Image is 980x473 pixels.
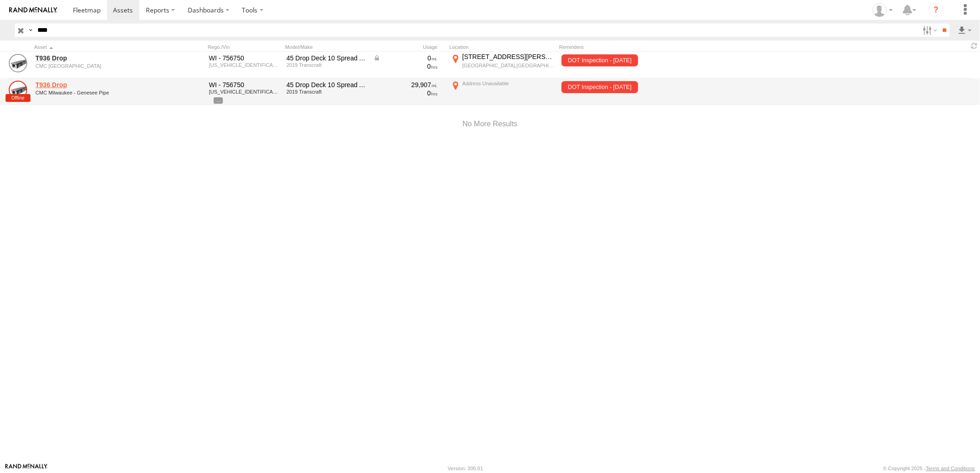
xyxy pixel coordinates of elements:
div: 2019 Transcraft [287,62,367,68]
div: Model/Make [285,44,368,50]
div: 29,907 [373,81,438,89]
label: Click to View Current Location [449,53,556,77]
div: Version: 305.01 [448,466,483,471]
img: rand-logo.svg [9,7,57,13]
div: Usage [372,44,446,50]
div: Reminders [559,44,707,50]
a: T936 Drop [36,54,162,62]
a: Terms and Conditions [926,466,975,471]
a: Visit our Website [5,464,48,473]
div: 2019 Transcraft [287,89,367,95]
div: WI - 756750 [209,54,280,62]
div: 1TTE452C2K3141074 [209,89,280,95]
label: Search Query [27,24,34,37]
div: Rego./Vin [208,44,281,50]
span: View Asset Details to show all tags [214,97,223,104]
div: Data from Vehicle CANbus [373,54,438,62]
label: Export results as... [957,24,973,37]
a: View Asset Details [9,81,27,99]
a: T936 Drop [36,81,162,89]
div: Click to Sort [34,44,163,50]
span: DOT Inspection - 02/01/2025 [562,81,638,93]
div: 1TTE452C2K3141074 [209,62,280,68]
span: DOT Inspection - 08/01/2025 [562,54,638,66]
i: ? [929,3,944,18]
div: 45 Drop Deck 10 Spread Axle Trailer [287,81,367,89]
div: © Copyright 2025 - [883,466,975,471]
div: 0 [373,89,438,97]
div: undefined [36,63,162,69]
a: View Asset Details [9,54,27,72]
div: Location [449,44,556,50]
label: Search Filter Options [919,24,939,37]
div: WI - 756750 [209,81,280,89]
div: 0 [373,62,438,71]
div: 45 Drop Deck 10 Spread Axle Trailer [287,54,367,62]
label: Click to View Current Location [449,79,556,104]
div: [STREET_ADDRESS][PERSON_NAME] [462,53,554,61]
div: undefined [36,90,162,95]
span: Refresh [969,41,980,50]
div: [GEOGRAPHIC_DATA],[GEOGRAPHIC_DATA] [462,62,554,69]
div: Jared Benson [869,3,896,17]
